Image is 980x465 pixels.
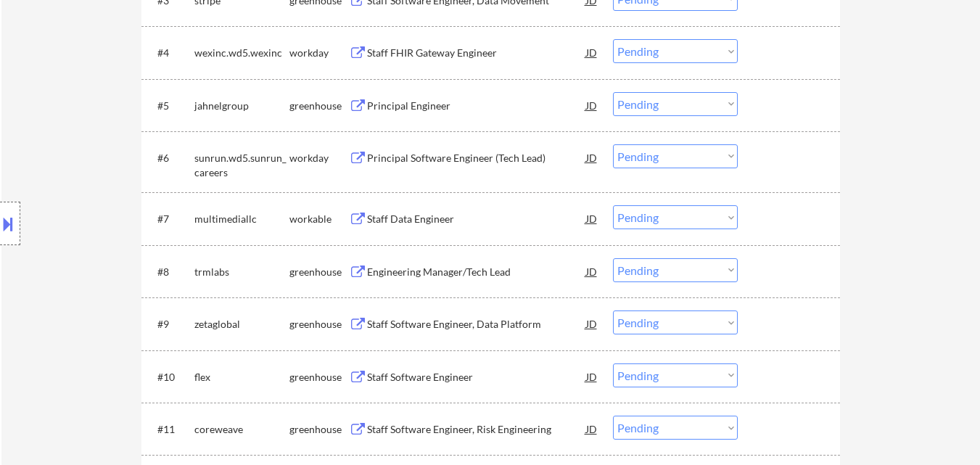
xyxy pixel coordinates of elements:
div: workday [289,151,349,165]
div: greenhouse [289,99,349,113]
div: Staff Data Engineer [367,212,586,226]
div: JD [585,92,599,118]
div: JD [585,39,599,65]
div: Staff Software Engineer, Risk Engineering [367,422,586,437]
div: JD [585,144,599,170]
div: JD [585,205,599,231]
div: Staff FHIR Gateway Engineer [367,46,586,60]
div: greenhouse [289,422,349,437]
div: JD [585,258,599,284]
div: #4 [157,46,183,60]
div: greenhouse [289,265,349,279]
div: workday [289,46,349,60]
div: greenhouse [289,370,349,384]
div: JD [585,363,599,390]
div: JD [585,310,599,337]
div: coreweave [194,422,289,437]
div: #11 [157,422,183,437]
div: Staff Software Engineer, Data Platform [367,317,586,332]
div: JD [585,416,599,442]
div: Staff Software Engineer [367,370,586,384]
div: Principal Engineer [367,99,586,113]
div: Engineering Manager/Tech Lead [367,265,586,279]
div: greenhouse [289,317,349,332]
div: flex [194,370,289,384]
div: Principal Software Engineer (Tech Lead) [367,151,586,165]
div: wexinc.wd5.wexinc [194,46,289,60]
div: workable [289,212,349,226]
div: #10 [157,370,183,384]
